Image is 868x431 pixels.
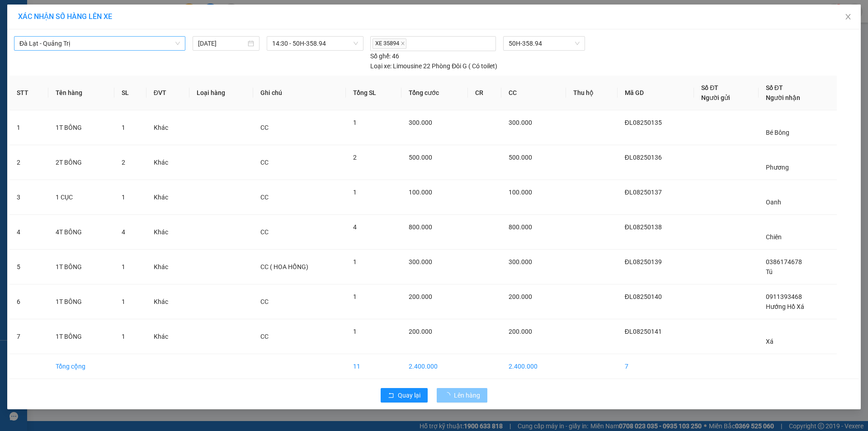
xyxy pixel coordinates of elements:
span: Oanh [766,199,781,206]
span: CC [260,298,269,305]
th: Tổng SL [346,76,401,110]
td: Tổng cộng [48,354,114,379]
td: 1T BÔNG [48,284,114,319]
td: Khác [146,145,189,180]
td: Khác [146,215,189,250]
td: 1 CỤC [48,180,114,215]
span: Người nhận [766,94,800,101]
td: 4T BÔNG [48,215,114,250]
span: 100.000 [509,189,532,196]
th: Tên hàng [48,76,114,110]
span: ĐL08250136 [625,154,662,161]
span: 300.000 [509,258,532,265]
span: 2 [353,154,357,161]
span: 200.000 [509,293,532,300]
td: Khác [146,110,189,145]
span: Số ghế: [370,51,391,61]
td: 2.400.000 [401,354,468,379]
span: CC [260,194,269,201]
span: 300.000 [509,119,532,126]
button: rollbackQuay lại [381,388,428,403]
span: 200.000 [509,328,532,335]
td: 7 [9,319,48,354]
td: 1T BÔNG [48,250,114,284]
span: 1 [122,263,125,270]
span: 4 [353,223,357,231]
td: Khác [146,284,189,319]
span: 200.000 [409,293,432,300]
th: Thu hộ [566,76,618,110]
th: ĐVT [146,76,189,110]
span: ĐL08250135 [625,119,662,126]
span: CC [260,124,269,131]
button: Close [835,5,861,30]
th: CC [501,76,566,110]
th: CR [468,76,501,110]
td: 11 [346,354,401,379]
td: Khác [146,180,189,215]
span: CC [260,228,269,236]
span: close [401,41,405,46]
td: 4 [9,215,48,250]
span: Số ĐT [701,84,718,91]
td: 2T BÔNG [48,145,114,180]
span: 800.000 [509,223,532,231]
div: Limousine 22 Phòng Đôi G ( Có toilet) [370,61,497,71]
span: 200.000 [409,328,432,335]
td: 7 [618,354,694,379]
span: 300.000 [409,258,432,265]
span: Xá [766,338,774,345]
span: Tú [766,268,773,275]
span: 1 [353,293,357,300]
span: Chiên [766,233,782,241]
span: rollback [388,392,394,399]
span: Hướng Hồ Xá [766,303,804,310]
td: 2.400.000 [501,354,566,379]
span: Quay lại [398,390,420,400]
span: 0386174678 [766,258,802,265]
span: Đà Lạt - Quảng Trị [19,37,180,50]
span: 1 [122,298,125,305]
span: 100.000 [409,189,432,196]
span: 4 [122,228,125,236]
span: XÁC NHẬN SỐ HÀNG LÊN XE [18,12,112,21]
span: ĐL08250139 [625,258,662,265]
span: 300.000 [409,119,432,126]
span: CC [260,333,269,340]
td: 3 [9,180,48,215]
span: CC ( HOA HỒNG) [260,263,308,270]
span: ĐL08250141 [625,328,662,335]
span: 14:30 - 50H-358.94 [272,37,358,50]
span: 500.000 [409,154,432,161]
td: 6 [9,284,48,319]
td: 5 [9,250,48,284]
span: 2 [122,159,125,166]
th: STT [9,76,48,110]
span: 1 [122,124,125,131]
td: 1T BÔNG [48,110,114,145]
td: 1T BÔNG [48,319,114,354]
input: 11/08/2025 [198,38,246,48]
span: loading [444,392,454,398]
div: 46 [370,51,399,61]
span: close [844,13,852,20]
span: 1 [122,194,125,201]
span: Bé Bông [766,129,789,136]
span: 800.000 [409,223,432,231]
span: Số ĐT [766,84,783,91]
span: 1 [353,119,357,126]
span: 1 [122,333,125,340]
td: Khác [146,250,189,284]
span: Phương [766,164,789,171]
span: XE 35894 [373,38,406,49]
th: Ghi chú [253,76,346,110]
td: 1 [9,110,48,145]
th: Tổng cước [401,76,468,110]
span: Loại xe: [370,61,392,71]
th: Loại hàng [189,76,253,110]
th: Mã GD [618,76,694,110]
span: 0911393468 [766,293,802,300]
td: 2 [9,145,48,180]
span: ĐL08250140 [625,293,662,300]
span: ĐL08250138 [625,223,662,231]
